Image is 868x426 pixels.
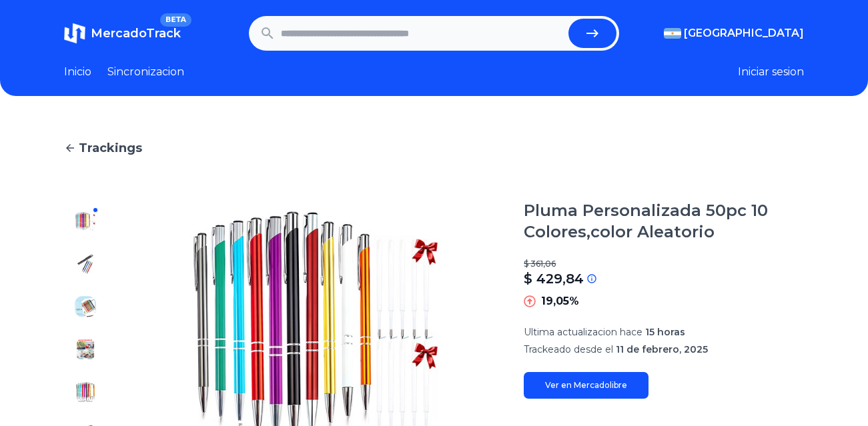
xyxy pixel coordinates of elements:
[107,64,184,80] a: Sincronizacion
[664,28,681,39] img: Argentina
[75,381,96,403] img: Pluma Personalizada 50pc 10 Colores,color Aleatorio
[738,64,804,80] button: Iniciar sesion
[664,25,804,41] button: [GEOGRAPHIC_DATA]
[64,23,85,44] img: MercadoTrack
[524,200,804,243] h1: Pluma Personalizada 50pc 10 Colores,color Aleatorio
[75,339,96,360] img: Pluma Personalizada 50pc 10 Colores,color Aleatorio
[524,259,804,269] p: $ 361,06
[79,139,142,157] span: Trackings
[524,326,642,338] span: Ultima actualizacion hace
[64,23,181,44] a: MercadoTrackBETA
[64,64,91,80] a: Inicio
[684,25,804,41] span: [GEOGRAPHIC_DATA]
[91,26,181,41] span: MercadoTrack
[75,253,96,275] img: Pluma Personalizada 50pc 10 Colores,color Aleatorio
[75,296,96,317] img: Pluma Personalizada 50pc 10 Colores,color Aleatorio
[524,343,613,355] span: Trackeado desde el
[645,326,685,338] span: 15 horas
[75,211,96,232] img: Pluma Personalizada 50pc 10 Colores,color Aleatorio
[524,372,648,399] a: Ver en Mercadolibre
[541,293,579,309] p: 19,05%
[524,269,584,288] p: $ 429,84
[616,343,708,355] span: 11 de febrero, 2025
[64,139,804,157] a: Trackings
[160,13,191,27] span: BETA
